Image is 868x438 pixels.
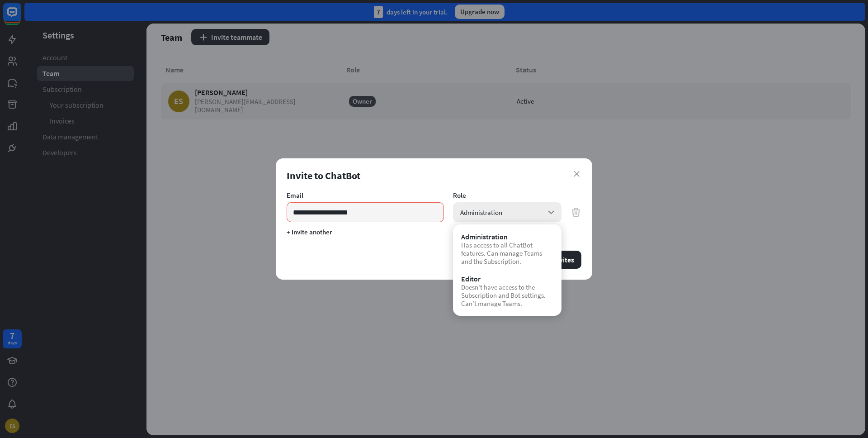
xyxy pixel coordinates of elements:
div: Invite to ChatBot [287,169,581,182]
div: Email [287,191,444,200]
button: + Invite another [287,228,332,236]
span: Administration [460,208,502,217]
i: close [574,171,580,177]
i: arrow_down [546,207,556,217]
button: Open LiveChat chat widget [7,4,34,31]
div: Administration [461,233,553,241]
div: Has access to all ChatBot features. Can manage Teams and the Subscription. [461,241,553,266]
div: Editor [461,275,553,283]
div: Doesn't have access to the Subscription and Bot settings. Can’t manage Teams. [461,283,553,308]
div: Role [453,191,561,200]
